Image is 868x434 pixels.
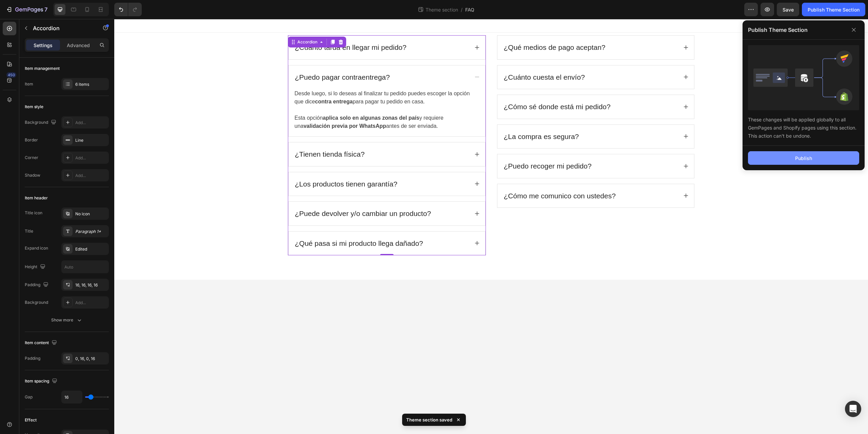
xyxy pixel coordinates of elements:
[783,7,794,13] span: Save
[461,6,462,13] span: /
[75,120,107,126] div: Add...
[44,5,47,14] p: 7
[25,155,38,161] div: Corner
[748,151,859,165] button: Publish
[25,65,60,72] div: Item management
[25,81,33,87] div: Item
[25,228,33,234] div: Title
[802,3,865,16] button: Publish Theme Section
[25,137,38,143] div: Border
[390,172,501,182] p: ¿Cómo me comunico con ustedes?
[748,110,859,140] div: These changes will be applied globally to all GemPages and Shopify pages using this section. This...
[25,338,58,348] div: Item content
[25,355,40,361] div: Padding
[390,82,496,93] p: ¿Cómo sé donde está mi pedido?
[67,42,90,49] p: Advanced
[6,72,16,78] div: 450
[62,261,108,273] input: Auto
[25,417,37,423] div: Effect
[75,173,107,179] div: Add...
[209,96,305,102] strong: aplica solo en algunas zonas del país
[33,24,91,32] p: Accordion
[75,282,107,288] div: 16, 16, 16, 16
[390,23,491,34] p: ¿Qué medios de pago aceptan?
[75,81,107,87] div: 6 items
[114,19,868,434] iframe: Design area
[75,155,107,161] div: Add...
[114,3,142,16] div: Undo/Redo
[845,401,861,417] div: Open Intercom Messenger
[25,377,59,386] div: Item spacing
[390,142,477,153] p: ¿Puedo recoger mi pedido?
[180,87,365,111] p: Esta opción y requiere una antes de ser enviada.
[75,246,107,252] div: Edited
[181,130,251,141] p: ¿Tienen tienda física?
[75,137,107,143] div: Line
[25,280,50,290] div: Padding
[181,23,292,34] p: ¿Cuánto tarda en llegar mi pedido?
[25,172,40,178] div: Shadow
[808,6,860,13] div: Publish Theme Section
[465,6,474,13] span: FAQ
[390,53,471,64] p: ¿Cuánto cuesta el envío?
[62,391,82,403] input: Auto
[390,112,465,123] p: ¿La compra es segura?
[180,71,365,87] p: Desde luego, si lo deseas al finalizar tu pedido puedes escoger la opción que dice para pagar tu ...
[748,26,808,34] p: Publish Theme Section
[75,356,107,362] div: 0, 16, 0, 16
[181,53,276,64] p: ¿Puedo pagar contraentrega?
[51,317,83,323] div: Show more
[25,104,43,110] div: Item style
[181,219,309,230] p: ¿Qué pasa si mi producto llega dañado?
[25,118,58,127] div: Background
[75,211,107,217] div: No icon
[424,6,459,13] span: Theme section
[182,20,204,26] div: Accordion
[3,3,51,16] button: 7
[777,3,799,16] button: Save
[201,80,238,85] strong: contra entrega
[406,416,452,423] p: Theme section saved
[75,300,107,306] div: Add...
[25,314,109,326] button: Show more
[25,299,48,305] div: Background
[25,210,42,216] div: Title icon
[25,245,48,251] div: Expand icon
[25,394,33,400] div: Gap
[181,160,283,171] p: ¿Los productos tienen garantía?
[25,262,47,272] div: Height
[34,42,53,49] p: Settings
[189,104,272,110] strong: validación previa por WhatsApp
[795,155,812,162] div: Publish
[181,189,317,200] p: ¿Puede devolver y/o cambiar un producto?
[25,195,48,201] div: Item header
[75,229,107,235] div: Paragraph 1*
